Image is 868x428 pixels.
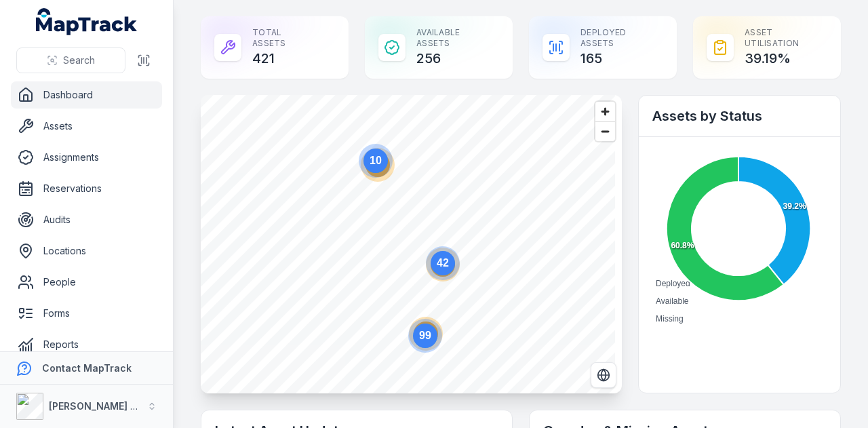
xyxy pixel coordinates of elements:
[42,362,132,374] strong: Contact MapTrack
[11,331,162,358] a: Reports
[419,330,431,341] text: 99
[11,81,162,109] a: Dashboard
[370,155,382,166] text: 10
[652,106,827,125] h2: Assets by Status
[11,113,162,140] a: Assets
[16,47,125,73] button: Search
[591,362,616,388] button: Switch to Satellite View
[656,314,684,324] span: Missing
[49,400,160,412] strong: [PERSON_NAME] Group
[656,296,688,306] span: Available
[63,54,95,67] span: Search
[11,175,162,202] a: Reservations
[595,121,615,141] button: Zoom out
[437,257,449,269] text: 42
[201,95,615,393] canvas: Map
[595,102,615,121] button: Zoom in
[11,269,162,296] a: People
[36,8,138,35] a: MapTrack
[11,206,162,233] a: Audits
[11,300,162,327] a: Forms
[11,144,162,171] a: Assignments
[11,237,162,265] a: Locations
[656,279,690,288] span: Deployed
